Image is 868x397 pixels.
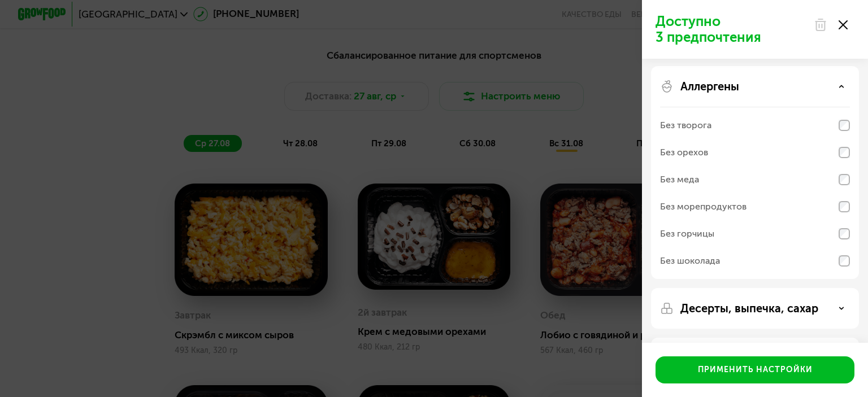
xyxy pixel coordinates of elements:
[656,14,807,45] p: Доступно 3 предпочтения
[660,200,747,213] div: Без морепродуктов
[660,227,714,241] div: Без горчицы
[660,119,711,132] div: Без творога
[660,254,720,268] div: Без шоколада
[680,80,739,93] p: Аллергены
[680,302,818,315] p: Десерты, выпечка, сахар
[656,356,854,383] button: Применить настройки
[660,173,699,186] div: Без меда
[660,146,708,159] div: Без орехов
[698,364,813,376] div: Применить настройки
